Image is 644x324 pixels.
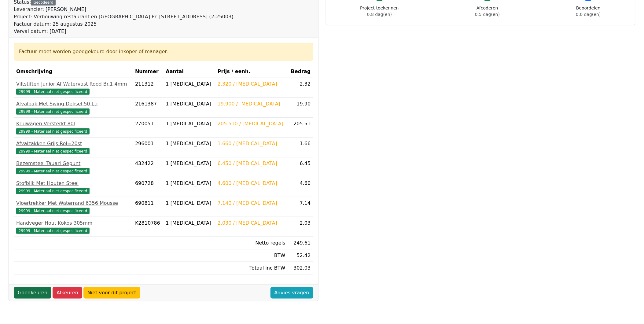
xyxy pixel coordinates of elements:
div: 19.900 / [MEDICAL_DATA] [218,100,285,108]
th: Aantal [163,65,215,78]
span: 0.5 dag(en) [475,12,500,17]
div: 1 [MEDICAL_DATA] [166,200,212,207]
span: 29999 - Materiaal niet gespecificeerd [16,168,90,174]
td: 211312 [133,78,163,98]
td: 249.61 [288,237,313,249]
span: 0.8 dag(en) [367,12,392,17]
td: 6.45 [288,157,313,177]
a: Afvalzakken Grijs Rol=20st29999 - Materiaal niet gespecificeerd [16,140,130,155]
th: Nummer [133,65,163,78]
a: Goedkeuren [14,287,51,299]
td: BTW [215,249,288,262]
span: 29999 - Materiaal niet gespecificeerd [16,208,90,214]
a: Afvalbak Met Swing Deksel 50 Ltr29999 - Materiaal niet gespecificeerd [16,100,130,115]
td: 302.03 [288,262,313,274]
div: Project: Verbouwing restaurant en [GEOGRAPHIC_DATA] Pr. [STREET_ADDRESS] (2-25003) [14,13,234,20]
a: Viltstiften Junior Af Watervast Rood Br.1 4mm29999 - Materiaal niet gespecificeerd [16,80,130,95]
td: 2161387 [133,98,163,118]
div: 1 [MEDICAL_DATA] [166,140,212,147]
a: Bezemsteel Tauari Gepunt29999 - Materiaal niet gespecificeerd [16,160,130,175]
div: Viltstiften Junior Af Watervast Rood Br.1 4mm [16,80,130,88]
span: 29999 - Materiaal niet gespecificeerd [16,228,90,234]
div: Project toekennen [360,5,399,18]
div: 1 [MEDICAL_DATA] [166,160,212,167]
span: 29999 - Materiaal niet gespecificeerd [16,128,90,134]
span: 29999 - Materiaal niet gespecificeerd [16,148,90,154]
td: Totaal inc BTW [215,262,288,274]
div: 7.140 / [MEDICAL_DATA] [218,200,285,207]
div: 1 [MEDICAL_DATA] [166,100,212,108]
div: Bezemsteel Tauari Gepunt [16,160,130,167]
div: Factuur datum: 25 augustus 2025 [14,20,234,28]
td: 4.60 [288,177,313,197]
td: 2.03 [288,217,313,237]
div: 1 [MEDICAL_DATA] [166,120,212,127]
td: 296001 [133,138,163,157]
td: 690811 [133,197,163,217]
th: Bedrag [288,65,313,78]
a: Niet voor dit project [83,287,140,299]
span: 29999 - Materiaal niet gespecificeerd [16,89,90,95]
div: 2.320 / [MEDICAL_DATA] [218,80,285,88]
td: Netto regels [215,237,288,249]
td: 52.42 [288,249,313,262]
td: 19.90 [288,98,313,118]
td: 1.66 [288,138,313,157]
div: 1.660 / [MEDICAL_DATA] [218,140,285,147]
div: Stofblik Met Houten Steel [16,180,130,187]
div: Afvalbak Met Swing Deksel 50 Ltr [16,100,130,108]
div: 6.450 / [MEDICAL_DATA] [218,160,285,167]
td: 7.14 [288,197,313,217]
div: Verval datum: [DATE] [14,28,234,35]
div: Beoordelen [576,5,601,18]
div: 205.510 / [MEDICAL_DATA] [218,120,285,127]
div: Handveger Hout Kokos 305mm [16,219,130,227]
div: Afvalzakken Grijs Rol=20st [16,140,130,147]
a: Afkeuren [53,287,82,299]
span: 29999 - Materiaal niet gespecificeerd [16,109,90,115]
a: Stofblik Met Houten Steel29999 - Materiaal niet gespecificeerd [16,180,130,194]
div: 1 [MEDICAL_DATA] [166,80,212,88]
div: Leverancier: [PERSON_NAME] [14,6,234,13]
a: Handveger Hout Kokos 305mm29999 - Materiaal niet gespecificeerd [16,219,130,234]
td: K2810786 [133,217,163,237]
th: Prijs / eenh. [215,65,288,78]
a: Kruiwagen Versterkt 80l29999 - Materiaal niet gespecificeerd [16,120,130,135]
span: 0.0 dag(en) [576,12,601,17]
div: Afcoderen [475,5,500,18]
a: Vloertrekker Met Waterrand 6356 Mousse29999 - Materiaal niet gespecificeerd [16,200,130,214]
div: 1 [MEDICAL_DATA] [166,180,212,187]
td: 690728 [133,177,163,197]
a: Advies vragen [270,287,313,299]
td: 205.51 [288,118,313,138]
th: Omschrijving [14,65,133,78]
div: Kruiwagen Versterkt 80l [16,120,130,127]
td: 270051 [133,118,163,138]
td: 2.32 [288,78,313,98]
div: Vloertrekker Met Waterrand 6356 Mousse [16,200,130,207]
div: 1 [MEDICAL_DATA] [166,219,212,227]
div: 4.600 / [MEDICAL_DATA] [218,180,285,187]
span: 29999 - Materiaal niet gespecificeerd [16,188,90,194]
div: Factuur moet worden goedgekeurd door inkoper of manager. [19,48,308,55]
div: 2.030 / [MEDICAL_DATA] [218,219,285,227]
td: 432422 [133,157,163,177]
